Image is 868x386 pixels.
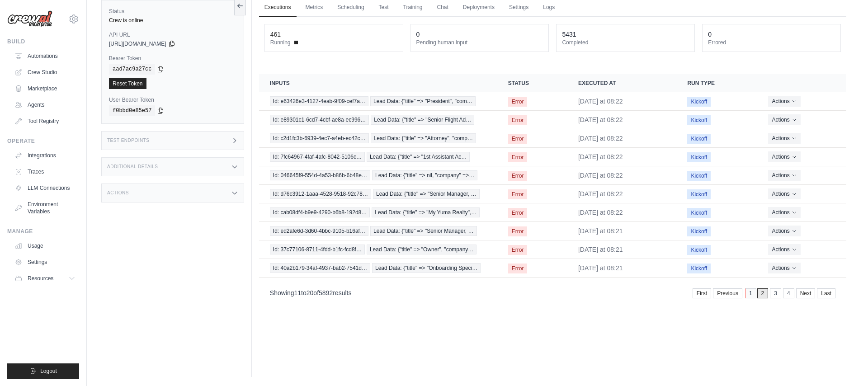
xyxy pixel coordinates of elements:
[687,97,711,107] span: Kickoff
[270,263,370,273] span: Id: 40a2b179-34af-4937-bab2-7541d…
[270,263,486,273] a: View execution details for Id
[270,39,291,46] span: Running
[416,30,420,39] div: 0
[11,98,79,112] a: Agents
[270,96,368,106] span: Id: e63426e3-4127-4eab-9f09-cef7a…
[796,288,816,298] a: Next
[109,105,155,116] code: f0bbd0e85e57
[562,30,576,39] div: 5431
[768,170,800,181] button: Actions for execution
[768,133,800,144] button: Actions for execution
[109,78,146,89] a: Reset Token
[508,152,528,162] span: Error
[578,98,623,105] time: August 19, 2025 at 08:22 CDT
[11,148,79,163] a: Integrations
[567,74,676,92] th: Executed at
[370,226,477,236] span: Lead Data: {"title" => "Senior Manager, …
[508,264,528,273] span: Error
[508,134,528,144] span: Error
[371,115,474,125] span: Lead Data: {"title" => "Senior Flight Ad…
[757,288,769,298] span: 2
[578,116,623,123] time: August 19, 2025 at 08:22 CDT
[11,239,79,253] a: Usage
[270,133,486,143] a: View execution details for Id
[7,10,52,28] img: Logo
[687,171,711,181] span: Kickoff
[40,367,57,375] span: Logout
[367,245,476,254] span: Lead Data: {"title" => "Owner", "company…
[770,288,781,298] a: 3
[508,245,528,255] span: Error
[687,134,711,144] span: Kickoff
[11,271,79,286] button: Resources
[508,97,528,107] span: Error
[693,288,835,298] nav: Pagination
[109,96,236,104] label: User Bearer Token
[578,227,623,235] time: August 19, 2025 at 08:21 CDT
[768,188,800,199] button: Actions for execution
[783,288,794,298] a: 4
[687,226,711,236] span: Kickoff
[768,263,800,273] button: Actions for execution
[109,8,236,15] label: Status
[687,245,711,255] span: Kickoff
[693,288,711,298] a: First
[370,96,476,106] span: Lead Data: {"title" => "President", "com…
[578,135,623,142] time: August 19, 2025 at 08:22 CDT
[508,171,528,181] span: Error
[270,245,365,254] span: Id: 37c77106-8711-4fdd-b1fc-fcd8f…
[713,288,742,298] a: Previous
[708,30,712,39] div: 0
[373,189,480,199] span: Lead Data: {"title" => "Senior Manager, …
[109,64,155,75] code: aad7ac9a27cc
[270,115,486,125] a: View execution details for Id
[508,189,528,199] span: Error
[294,289,302,297] span: 11
[270,96,486,106] a: View execution details for Id
[270,245,486,254] a: View execution details for Id
[270,189,371,199] span: Id: d76c3912-1aaa-4528-9518-92c78…
[107,164,158,169] h3: Additional Details
[768,151,800,162] button: Actions for execution
[687,115,711,125] span: Kickoff
[372,207,480,217] span: Lead Data: {"title" => "My Yuma Realty",…
[7,38,79,45] div: Build
[508,208,528,218] span: Error
[270,170,370,180] span: Id: 046645f9-554d-4a53-b86b-6b48e…
[319,289,333,297] span: 5892
[708,39,835,46] dt: Errored
[28,275,53,282] span: Resources
[109,40,166,47] span: [URL][DOMAIN_NAME]
[11,165,79,179] a: Traces
[416,39,543,46] dt: Pending human input
[371,133,476,143] span: Lead Data: {"title" => "Attorney", "comp…
[367,152,470,162] span: Lead Data: {"title" => "1st Assistant Ac…
[578,209,623,216] time: August 19, 2025 at 08:22 CDT
[270,170,486,180] a: View execution details for Id
[270,288,352,297] p: Showing to of results
[11,255,79,269] a: Settings
[11,181,79,195] a: LLM Connections
[768,96,800,107] button: Actions for execution
[372,170,477,180] span: Lead Data: {"title" => nil, "company" =>…
[687,208,711,218] span: Kickoff
[578,153,623,160] time: August 19, 2025 at 08:22 CDT
[768,207,800,218] button: Actions for execution
[11,81,79,96] a: Marketplace
[687,189,711,199] span: Kickoff
[107,190,129,196] h3: Actions
[270,152,365,162] span: Id: 7fc64967-4faf-4afc-8042-5106c…
[109,31,236,38] label: API URL
[578,264,623,272] time: August 19, 2025 at 08:21 CDT
[270,207,370,217] span: Id: cab08df4-b9e9-4290-b6b8-192d8…
[109,17,236,24] div: Crew is online
[259,281,846,304] nav: Pagination
[768,114,800,125] button: Actions for execution
[270,115,369,125] span: Id: e89301c1-6cd7-4cbf-ae8a-ec996…
[687,152,711,162] span: Kickoff
[508,115,528,125] span: Error
[768,244,800,255] button: Actions for execution
[270,226,368,236] span: Id: ed2afe6d-3d60-4bbc-9105-b16af…
[11,49,79,63] a: Automations
[270,207,486,217] a: View execution details for Id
